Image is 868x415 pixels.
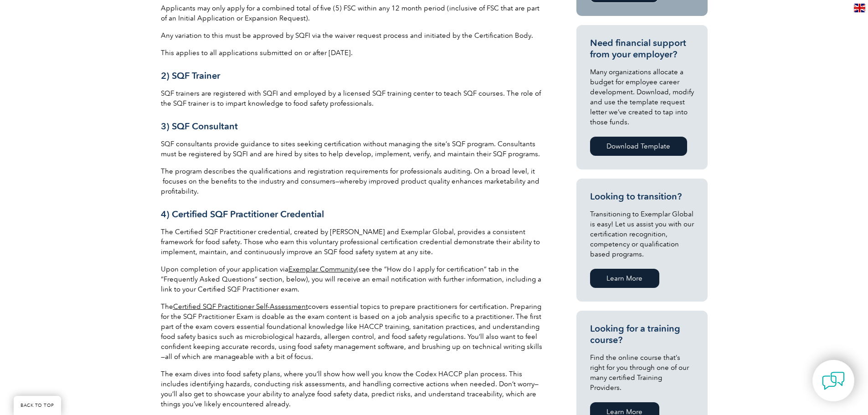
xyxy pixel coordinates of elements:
[590,191,694,202] h3: Looking to transition?
[173,302,308,311] a: Certified SQF Practitioner Self-Assessment
[161,48,544,58] p: This applies to all applications submitted on or after [DATE].
[590,37,694,60] h3: Need financial support from your employer?
[161,302,544,362] p: The covers essential topics to prepare practitioners for certification. Preparing for the SQF Pra...
[14,396,61,415] a: BACK TO TOP
[161,209,544,220] h3: 4) Certified SQF Practitioner Credential
[161,227,544,257] p: The Certified SQF Practitioner credential, created by [PERSON_NAME] and Exemplar Global, provides...
[161,3,544,23] p: Applicants may only apply for a combined total of five (5) FSC within any 12 month period (inclus...
[161,139,544,159] p: SQF consultants provide guidance to sites seeking certification without managing the site’s SQF p...
[590,269,659,288] a: Learn More
[161,88,544,108] p: SQF trainers are registered with SQFI and employed by a licensed SQF training center to teach SQF...
[161,70,544,82] h3: 2) SQF Trainer
[822,369,845,392] img: contact-chat.png
[590,323,694,346] h3: Looking for a training course?
[161,369,544,409] p: The exam dives into food safety plans, where you’ll show how well you know the Codex HACCP plan p...
[590,209,694,259] p: Transitioning to Exemplar Global is easy! Let us assist you with our certification recognition, c...
[161,264,544,294] p: Upon completion of your application via (see the “How do I apply for certification” tab in the “F...
[590,67,694,127] p: Many organizations allocate a budget for employee career development. Download, modify and use th...
[161,31,544,41] p: Any variation to this must be approved by SQFI via the waiver request process and initiated by th...
[161,121,544,132] h3: 3) SQF Consultant
[161,166,544,196] p: The program describes the qualifications and registration requirements for professionals auditing...
[590,353,694,393] p: Find the online course that’s right for you through one of our many certified Training Providers.
[288,265,356,273] a: Exemplar Community
[854,4,865,12] img: en
[590,137,687,156] a: Download Template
